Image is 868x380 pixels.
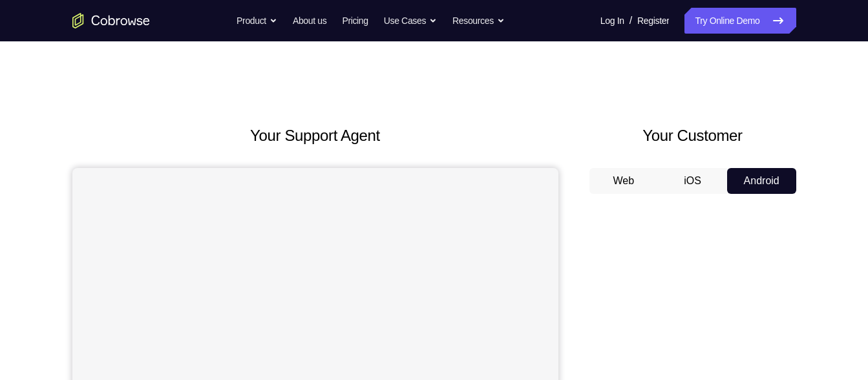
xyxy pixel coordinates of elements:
span: / [630,13,632,28]
h2: Your Customer [589,124,796,147]
a: About us [293,8,326,34]
button: Web [589,168,659,194]
a: Log In [600,8,624,34]
button: Android [727,168,796,194]
h2: Your Support Agent [72,124,558,147]
a: Pricing [342,8,368,34]
button: iOS [658,168,727,194]
button: Use Cases [384,8,437,34]
button: Resources [452,8,505,34]
a: Try Online Demo [684,8,796,34]
button: Product [237,8,277,34]
a: Go to the home page [72,13,150,28]
a: Register [637,8,669,34]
